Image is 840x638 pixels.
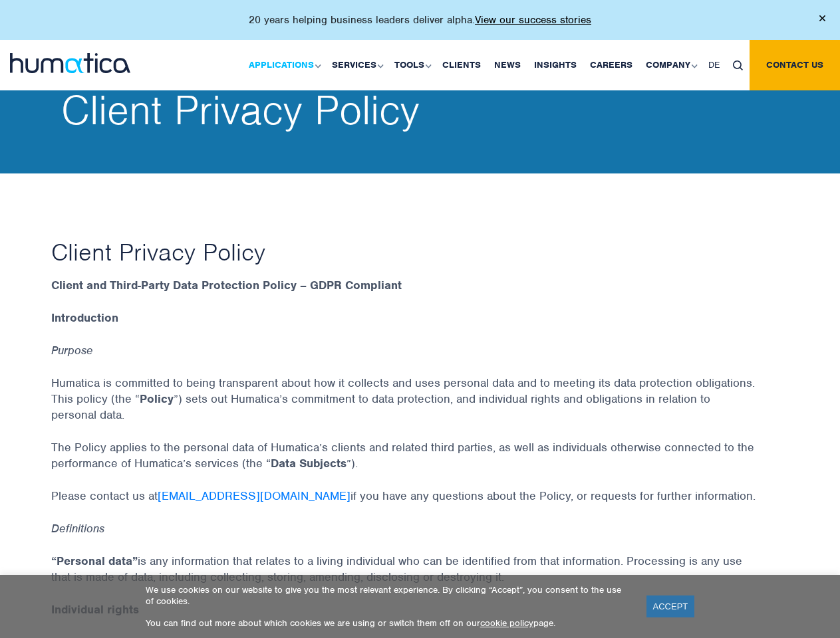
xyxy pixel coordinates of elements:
strong: “Personal data” [51,554,138,568]
a: Company [639,40,702,90]
a: News [488,40,527,90]
img: logo [10,53,130,73]
a: Services [325,40,388,90]
img: search_icon [733,60,743,70]
a: cookie policy [480,617,533,629]
span: DE [708,59,720,70]
a: Careers [583,40,639,90]
a: Clients [436,40,488,90]
a: DE [702,40,726,90]
a: Contact us [750,40,840,90]
p: is any information that relates to a living individual who can be identified from that informatio... [51,553,789,601]
a: ACCEPT [646,595,695,617]
p: 20 years helping business leaders deliver alpha. [249,13,591,27]
a: [EMAIL_ADDRESS][DOMAIN_NAME] [158,488,350,503]
strong: Data Subjects [271,456,347,471]
em: Definitions [51,521,104,536]
a: Tools [388,40,436,90]
p: Please contact us at if you have any questions about the Policy, or requests for further informat... [51,488,789,520]
strong: Policy [140,391,174,406]
strong: Client and Third-Party Data Protection Policy – GDPR Compliant [51,278,402,292]
a: Insights [527,40,583,90]
h2: Client Privacy Policy [61,90,799,130]
h1: Client Privacy Policy [51,237,789,267]
a: Applications [242,40,325,90]
em: Purpose [51,343,93,358]
p: You can find out more about which cookies we are using or switch them off on our page. [146,617,630,629]
p: We use cookies on our website to give you the most relevant experience. By clicking “Accept”, you... [146,584,630,607]
p: Humatica is committed to being transparent about how it collects and uses personal data and to me... [51,375,789,439]
strong: Introduction [51,310,118,325]
p: The Policy applies to the personal data of Humatica’s clients and related third parties, as well ... [51,439,789,488]
a: View our success stories [475,13,591,27]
